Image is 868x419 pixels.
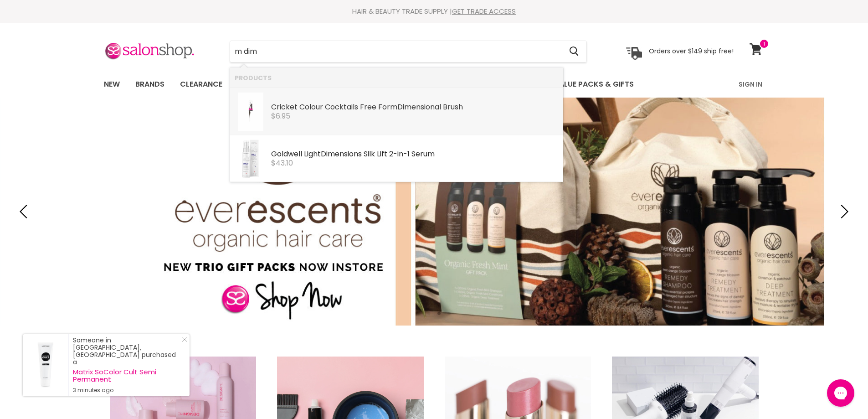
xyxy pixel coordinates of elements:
[97,75,127,94] a: New
[182,336,187,342] svg: Close Icon
[178,336,187,346] a: Close Notification
[92,71,776,98] nav: Main
[822,376,859,410] iframe: Gorgias live chat messenger
[547,75,641,94] a: Value Packs & Gifts
[73,387,180,394] small: 3 minutes ago
[92,7,776,16] div: HAIR & BEAUTY TRADE SUPPLY |
[733,75,768,94] a: Sign In
[230,41,562,62] input: Search
[271,150,559,160] div: Goldwell Light ensions Silk Lift 2-in-1 Serum
[452,6,516,16] a: GET TRADE ACCESS
[128,75,171,94] a: Brands
[23,334,68,396] a: Visit product page
[562,41,586,62] button: Search
[173,75,229,94] a: Clearance
[230,88,563,135] li: Products: Cricket Colour Cocktails Free Form Dimensional Brush
[97,71,687,98] ul: Main menu
[427,312,431,315] li: Page dot 2
[649,47,734,55] p: Orders over $149 ship free!
[73,336,180,394] div: Someone in [GEOGRAPHIC_DATA], [GEOGRAPHIC_DATA] purchased a
[397,102,411,112] b: Dim
[417,312,421,315] li: Page dot 1
[230,41,587,62] form: Product
[437,312,441,315] li: Page dot 3
[230,135,563,182] li: Products: Goldwell Light Dimensions Silk Lift 2-in-1 Serum
[230,67,563,88] li: Products
[238,93,263,131] img: 44.146_200x.jpg
[16,202,34,221] button: Previous
[447,312,451,315] li: Page dot 4
[242,140,258,178] img: 139122.webp
[271,158,293,168] span: $43.10
[271,103,559,113] div: Cricket Colour Cocktails Free Form ensional Brush
[834,202,852,221] button: Next
[73,368,180,383] a: Matrix SoColor Cult Semi Permanent
[321,149,335,159] b: Dim
[271,111,290,121] span: $6.95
